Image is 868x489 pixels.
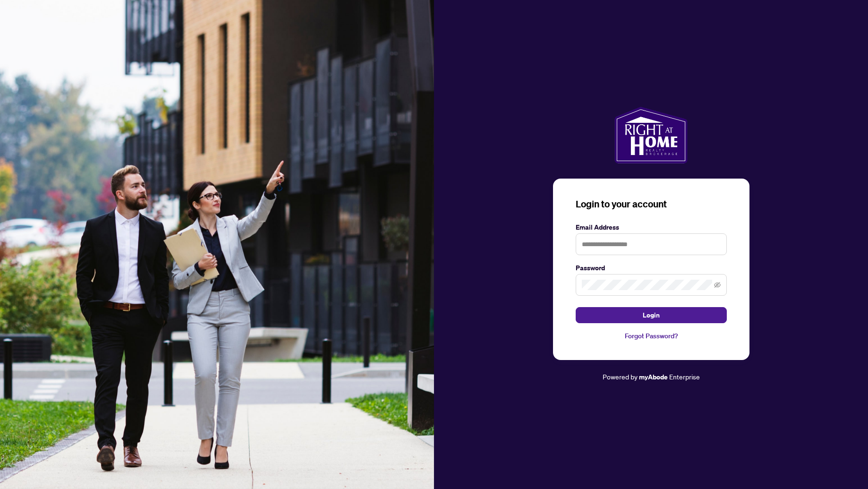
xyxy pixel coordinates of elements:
img: ma-logo [614,107,688,163]
button: Login [576,307,727,323]
h3: Login to your account [576,197,727,211]
a: Forgot Password? [576,331,727,341]
label: Email Address [576,222,727,232]
span: Powered by [603,372,638,381]
label: Password [576,263,727,273]
span: Enterprise [669,372,700,381]
span: Login [643,308,660,323]
span: eye-invisible [714,282,721,288]
a: myAbode [639,372,668,382]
